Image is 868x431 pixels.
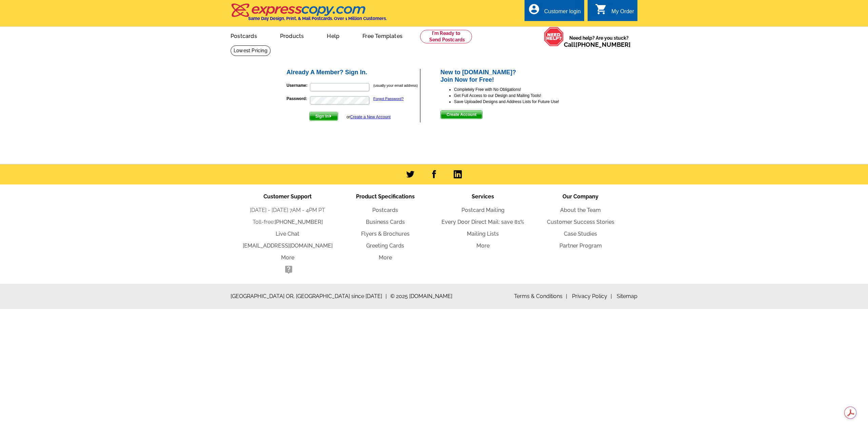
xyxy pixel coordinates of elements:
[563,193,598,200] span: Our Company
[575,41,631,48] a: [PHONE_NUMBER]
[356,193,415,200] span: Product Specifications
[564,35,634,48] span: Need help? Are you stuck?
[372,207,398,213] a: Postcards
[440,110,482,119] button: Create Account
[352,27,413,43] a: Free Templates
[611,8,634,18] div: My Order
[361,231,410,237] a: Flyers & Brochures
[287,82,309,89] label: Username:
[220,27,268,43] a: Postcards
[528,7,581,16] a: account_circle Customer login
[572,293,612,299] a: Privacy Policy
[366,219,405,225] a: Business Cards
[454,93,583,99] li: Get Full Access to our Design and Mailing Tools!
[461,207,505,213] a: Postcard Mailing
[595,7,634,16] a: shopping_cart My Order
[441,219,524,225] a: Every Door Direct Mail: save 81%
[287,96,309,102] label: Password:
[559,242,602,249] a: Partner Program
[243,242,333,249] a: [EMAIL_ADDRESS][DOMAIN_NAME]
[472,193,494,200] span: Services
[454,99,583,105] li: Save Uploaded Designs and Address Lists for Future Use!
[617,293,637,299] a: Sitemap
[310,112,338,120] span: Sign In
[373,97,403,101] a: Forgot Password?
[564,231,597,237] a: Case Studies
[595,3,607,15] i: shopping_cart
[275,219,323,225] a: [PHONE_NUMBER]
[564,41,631,48] span: Call
[239,206,336,214] li: [DATE] - [DATE] 7AM - 4PM PT
[544,8,581,18] div: Customer login
[329,115,332,118] img: button-next-arrow-white.png
[454,86,583,93] li: Completely Free with No Obligations!
[281,254,294,261] a: More
[350,115,391,119] a: Create a New Account
[476,242,490,249] a: More
[231,8,387,21] a: Same Day Design, Print, & Mail Postcards. Over 1 Million Customers.
[269,27,315,43] a: Products
[560,207,601,213] a: About the Team
[547,219,614,225] a: Customer Success Stories
[347,114,391,120] div: or
[441,111,482,119] span: Create Account
[528,3,540,15] i: account_circle
[514,293,567,299] a: Terms & Conditions
[231,292,387,300] span: [GEOGRAPHIC_DATA] OR, [GEOGRAPHIC_DATA] since [DATE]
[379,254,392,261] a: More
[544,27,564,46] img: help
[316,27,350,43] a: Help
[373,83,418,87] small: (usually your email address)
[467,231,499,237] a: Mailing Lists
[390,292,452,300] span: © 2025 [DOMAIN_NAME]
[239,218,336,226] li: Toll-free:
[287,69,420,76] h2: Already A Member? Sign In.
[366,242,404,249] a: Greeting Cards
[263,193,312,200] span: Customer Support
[248,16,387,21] h4: Same Day Design, Print, & Mail Postcards. Over 1 Million Customers.
[309,112,338,121] button: Sign In
[276,231,299,237] a: Live Chat
[440,69,583,83] h2: New to [DOMAIN_NAME]? Join Now for Free!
